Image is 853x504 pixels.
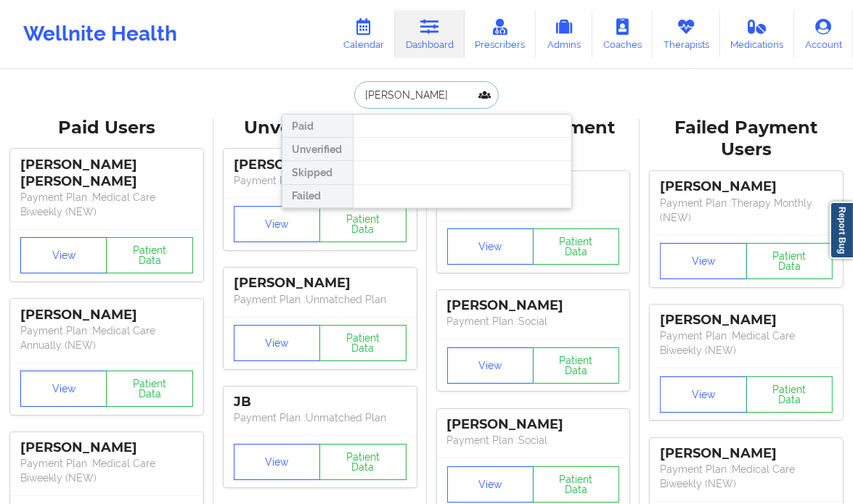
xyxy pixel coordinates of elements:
button: Patient Data [533,466,619,503]
button: Patient Data [746,376,833,413]
button: Patient Data [319,206,406,242]
button: View [20,237,107,273]
div: [PERSON_NAME] [20,307,193,323]
div: Unverified [282,138,353,161]
a: Therapists [653,10,720,58]
div: JB [234,394,407,410]
div: [PERSON_NAME] [234,275,407,292]
button: View [447,228,534,265]
p: Payment Plan : Medical Care Biweekly (NEW) [20,456,193,485]
button: View [234,444,320,480]
button: View [234,206,320,242]
button: Patient Data [319,325,406,361]
div: [PERSON_NAME] [660,178,833,195]
div: Paid [282,115,353,138]
div: [PERSON_NAME] [660,445,833,462]
div: Unverified Users [224,117,417,139]
a: Calendar [332,10,395,58]
p: Payment Plan : Social [447,433,620,447]
p: Payment Plan : Social [447,314,620,329]
p: Payment Plan : Unmatched Plan [234,292,407,307]
button: View [447,466,534,503]
div: Skipped [282,161,353,184]
div: [PERSON_NAME] [20,439,193,456]
p: Payment Plan : Therapy Monthly (NEW) [660,196,833,225]
button: Patient Data [533,228,619,265]
button: View [20,371,107,407]
div: Paid Users [10,117,203,139]
button: View [234,325,320,361]
p: Payment Plan : Unmatched Plan [234,173,407,188]
button: View [447,347,534,384]
p: Payment Plan : Unmatched Plan [234,410,407,425]
a: Admins [536,10,592,58]
div: [PERSON_NAME] [447,297,620,314]
p: Payment Plan : Medical Care Annually (NEW) [20,323,193,352]
p: Payment Plan : Medical Care Biweekly (NEW) [20,190,193,219]
p: Payment Plan : Medical Care Biweekly (NEW) [660,462,833,491]
div: Failed [282,185,353,208]
a: Dashboard [395,10,465,58]
button: Patient Data [319,444,406,480]
div: [PERSON_NAME] [PERSON_NAME] [20,157,193,190]
a: Coaches [592,10,653,58]
p: Payment Plan : Medical Care Biweekly (NEW) [660,329,833,358]
div: Failed Payment Users [650,117,843,162]
button: Patient Data [746,243,833,279]
button: Patient Data [533,347,619,384]
button: View [660,243,746,279]
button: Patient Data [106,371,192,407]
a: Account [794,10,853,58]
div: [PERSON_NAME] [234,157,407,173]
a: Prescribers [465,10,536,58]
button: View [660,376,746,413]
div: [PERSON_NAME] [660,312,833,329]
div: [PERSON_NAME] [447,416,620,433]
a: Medications [720,10,795,58]
a: Report Bug [830,202,853,259]
button: Patient Data [106,237,192,273]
